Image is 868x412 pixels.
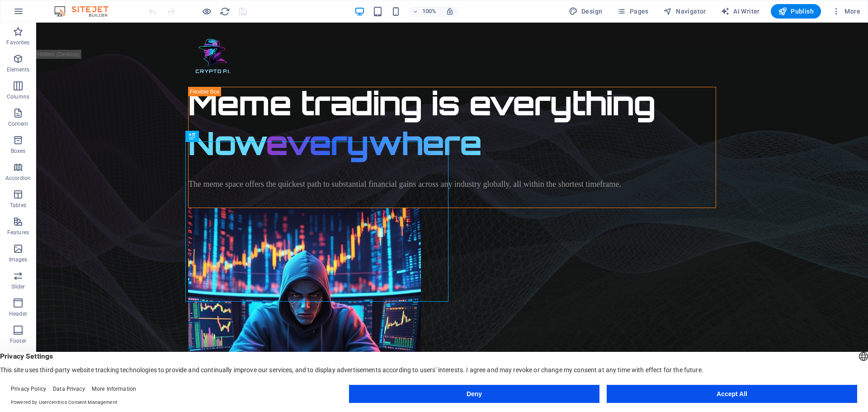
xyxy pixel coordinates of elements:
p: Header [9,310,27,317]
button: More [828,4,864,19]
span: Publish [778,7,814,16]
iframe: To enrich screen reader interactions, please activate Accessibility in Grammarly extension settings [36,23,868,398]
p: Favorites [6,39,29,46]
button: Pages [613,4,652,19]
p: Slider [11,283,25,290]
h6: 100% [422,6,437,17]
button: Publish [771,4,821,19]
p: Tables [10,202,26,209]
button: AI Writer [717,4,764,19]
span: Pages [617,7,648,16]
p: Accordion [5,175,31,182]
span: Design [569,7,603,16]
img: Editor Logo [52,6,120,17]
p: Columns [7,93,29,100]
button: reload [219,6,230,17]
span: AI Writer [721,7,760,16]
p: Elements [7,66,30,73]
i: On resize automatically adjust zoom level to fit chosen device. [446,7,454,15]
span: More [832,7,860,16]
button: Design [565,4,606,19]
i: Reload page [220,6,230,17]
p: Features [7,229,29,236]
p: Content [8,120,28,128]
button: Navigator [660,4,710,19]
button: 100% [409,6,441,17]
button: Click here to leave preview mode and continue editing [201,6,212,17]
p: Footer [10,337,26,345]
p: Boxes [11,147,26,155]
span: Navigator [663,7,706,16]
p: Images [9,256,28,263]
div: Design (Ctrl+Alt+Y) [565,4,606,19]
